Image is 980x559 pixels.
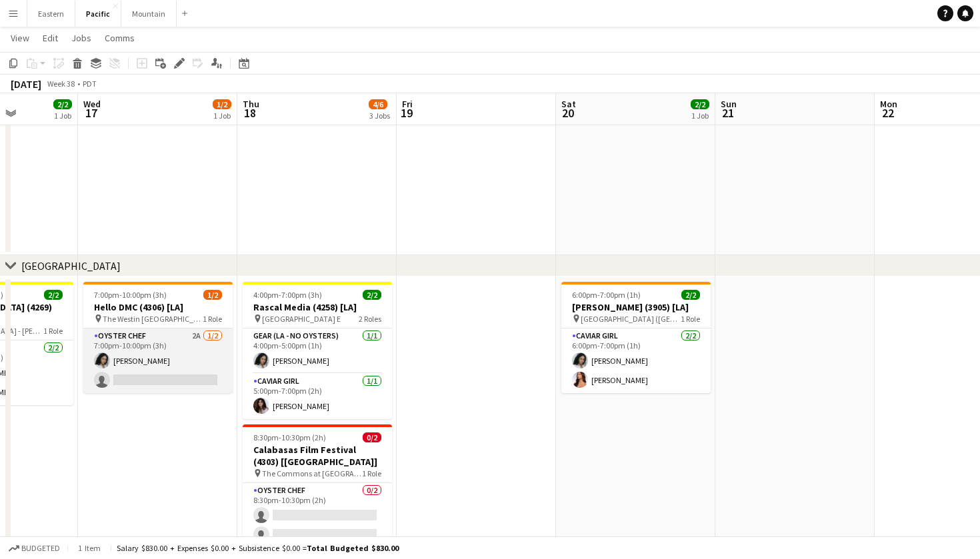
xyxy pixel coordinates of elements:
[243,301,392,313] h3: Rascal Media (4258) [LA]
[81,105,101,121] span: 17
[691,99,709,109] span: 2/2
[359,314,381,324] span: 2 Roles
[44,290,63,300] span: 2/2
[721,98,737,110] span: Sun
[262,468,362,478] span: The Commons at [GEOGRAPHIC_DATA] ([GEOGRAPHIC_DATA], [GEOGRAPHIC_DATA])
[681,290,700,300] span: 2/2
[44,79,77,89] span: Week 38
[243,483,392,548] app-card-role: Oyster Chef0/28:30pm-10:30pm (2h)
[21,544,60,553] span: Budgeted
[83,282,233,393] app-job-card: 7:00pm-10:00pm (3h)1/2Hello DMC (4306) [LA] The Westin [GEOGRAPHIC_DATA] ([GEOGRAPHIC_DATA], [GEO...
[66,29,97,47] a: Jobs
[75,1,121,27] button: Pacific
[21,259,121,273] div: [GEOGRAPHIC_DATA]
[878,105,897,121] span: 22
[243,424,392,548] app-job-card: 8:30pm-10:30pm (2h)0/2Calabasas Film Festival (4303) [[GEOGRAPHIC_DATA]] The Commons at [GEOGRAPH...
[581,314,681,324] span: [GEOGRAPHIC_DATA] ([GEOGRAPHIC_DATA], [GEOGRAPHIC_DATA])
[243,444,392,468] h3: Calabasas Film Festival (4303) [[GEOGRAPHIC_DATA]]
[121,1,177,27] button: Mountain
[5,29,35,47] a: View
[691,111,709,121] div: 1 Job
[54,111,71,121] div: 1 Job
[213,111,231,121] div: 1 Job
[105,32,135,44] span: Comms
[362,468,381,478] span: 1 Role
[37,29,63,47] a: Edit
[243,328,392,374] app-card-role: Gear (LA - NO oysters)1/14:00pm-5:00pm (1h)[PERSON_NAME]
[363,290,381,300] span: 2/2
[103,314,203,324] span: The Westin [GEOGRAPHIC_DATA] ([GEOGRAPHIC_DATA], [GEOGRAPHIC_DATA])
[561,301,711,313] h3: [PERSON_NAME] (3905) [LA]
[561,98,576,110] span: Sat
[363,432,381,442] span: 0/2
[262,314,341,324] span: [GEOGRAPHIC_DATA] E
[307,543,399,553] span: Total Budgeted $830.00
[43,32,58,44] span: Edit
[561,282,711,393] app-job-card: 6:00pm-7:00pm (1h)2/2[PERSON_NAME] (3905) [LA] [GEOGRAPHIC_DATA] ([GEOGRAPHIC_DATA], [GEOGRAPHIC_...
[213,99,231,109] span: 1/2
[402,98,413,110] span: Fri
[561,328,711,393] app-card-role: Caviar Girl2/26:00pm-7:00pm (1h)[PERSON_NAME][PERSON_NAME]
[53,99,72,109] span: 2/2
[117,543,399,553] div: Salary $830.00 + Expenses $0.00 + Subsistence $0.00 =
[719,105,737,121] span: 21
[7,541,62,556] button: Budgeted
[83,79,97,89] div: PDT
[94,290,167,300] span: 7:00pm-10:00pm (3h)
[99,29,140,47] a: Comms
[43,326,63,336] span: 1 Role
[203,290,222,300] span: 1/2
[11,77,41,91] div: [DATE]
[83,328,233,393] app-card-role: Oyster Chef2A1/27:00pm-10:00pm (3h)[PERSON_NAME]
[400,105,413,121] span: 19
[27,1,75,27] button: Eastern
[241,105,259,121] span: 18
[572,290,641,300] span: 6:00pm-7:00pm (1h)
[369,99,387,109] span: 4/6
[681,314,700,324] span: 1 Role
[243,374,392,419] app-card-role: Caviar Girl1/15:00pm-7:00pm (2h)[PERSON_NAME]
[73,543,105,553] span: 1 item
[369,111,390,121] div: 3 Jobs
[83,301,233,313] h3: Hello DMC (4306) [LA]
[203,314,222,324] span: 1 Role
[83,98,101,110] span: Wed
[11,32,29,44] span: View
[253,290,322,300] span: 4:00pm-7:00pm (3h)
[253,432,326,442] span: 8:30pm-10:30pm (2h)
[880,98,897,110] span: Mon
[243,282,392,419] app-job-card: 4:00pm-7:00pm (3h)2/2Rascal Media (4258) [LA] [GEOGRAPHIC_DATA] E2 RolesGear (LA - NO oysters)1/1...
[559,105,576,121] span: 20
[71,32,91,44] span: Jobs
[243,98,259,110] span: Thu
